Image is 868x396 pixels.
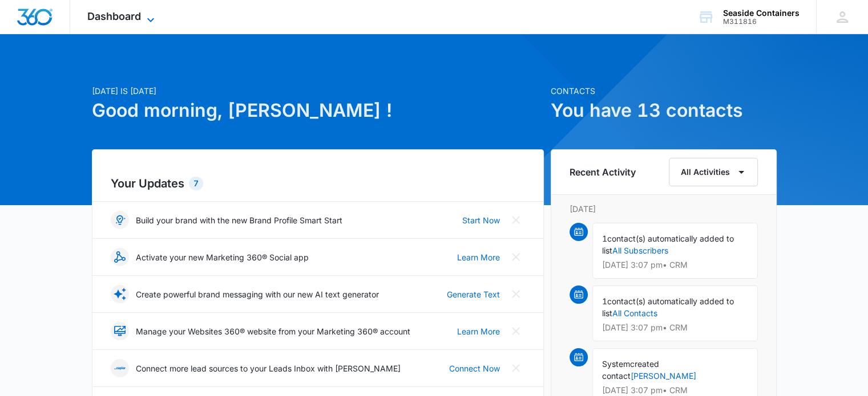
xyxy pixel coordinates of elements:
a: Learn More [457,325,500,337]
p: [DATE] [570,203,758,215]
div: account id [723,18,800,26]
button: Close [507,322,525,340]
button: All Activities [669,158,758,186]
span: 1 [602,234,607,243]
p: Create powerful brand messaging with our new AI text generator [136,288,379,300]
a: Start Now [462,214,500,226]
h1: Good morning, [PERSON_NAME] ! [92,97,544,124]
p: Contacts [551,85,777,97]
div: account name [723,9,800,18]
button: Close [507,248,525,266]
p: Build your brand with the new Brand Profile Smart Start [136,214,342,226]
p: [DATE] 3:07 pm • CRM [602,324,748,332]
a: Generate Text [447,288,500,300]
p: Manage your Websites 360® website from your Marketing 360® account [136,325,410,337]
p: [DATE] 3:07 pm • CRM [602,386,748,394]
h1: You have 13 contacts [551,97,777,124]
a: Connect Now [449,362,500,374]
button: Close [507,211,525,229]
a: All Subscribers [612,246,668,255]
span: System [602,359,630,369]
h6: Recent Activity [570,165,636,179]
p: [DATE] is [DATE] [92,85,544,97]
button: Close [507,359,525,377]
span: contact(s) automatically added to list [602,296,734,318]
p: [DATE] 3:07 pm • CRM [602,261,748,269]
p: Connect more lead sources to your Leads Inbox with [PERSON_NAME] [136,362,401,374]
button: Close [507,285,525,303]
p: Activate your new Marketing 360® Social app [136,251,309,263]
span: created contact [602,359,659,381]
a: All Contacts [612,308,657,318]
span: Dashboard [87,10,141,22]
h2: Your Updates [111,175,525,192]
a: Learn More [457,251,500,263]
a: [PERSON_NAME] [631,371,696,381]
span: contact(s) automatically added to list [602,234,734,255]
div: 7 [189,177,203,190]
span: 1 [602,296,607,306]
